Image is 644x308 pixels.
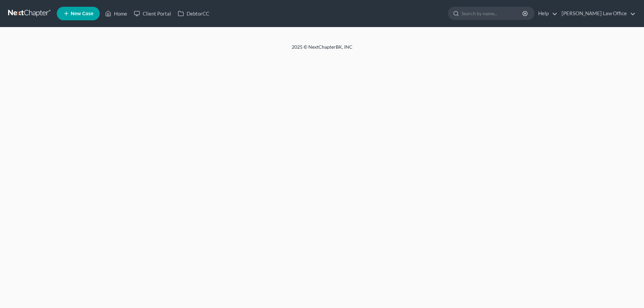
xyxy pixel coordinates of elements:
a: [PERSON_NAME] Law Office [558,7,636,20]
input: Search by name... [461,7,523,20]
a: Help [535,7,557,20]
div: 2025 © NextChapterBK, INC [129,44,515,56]
span: New Case [71,11,93,16]
a: Client Portal [130,7,174,20]
a: DebtorCC [174,7,213,20]
a: Home [102,7,130,20]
